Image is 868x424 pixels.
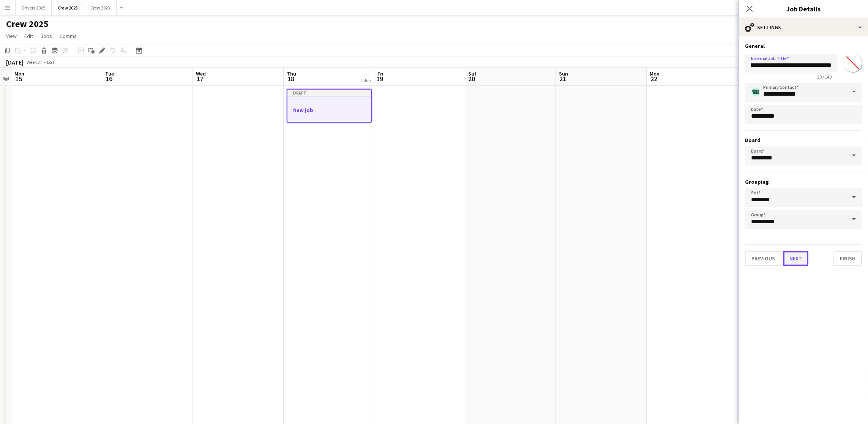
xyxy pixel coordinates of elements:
a: Jobs [38,31,55,41]
div: [DATE] [6,58,24,66]
span: Fri [377,70,383,77]
button: Previous [745,251,781,266]
div: 1 Job [361,77,371,83]
h3: General [745,43,862,49]
h3: Board [745,137,862,143]
button: Crew 2023 [84,0,117,15]
span: 17 [195,74,206,83]
div: Draft [287,90,371,96]
button: Crew 2025 [52,0,84,15]
button: Next [783,251,808,266]
span: 18 [286,74,296,83]
h3: Job Details [739,4,868,14]
span: Sat [468,70,477,77]
span: 38 / 140 [811,74,838,80]
h3: New job [287,107,371,113]
span: 20 [467,74,477,83]
span: View [6,33,17,39]
span: 21 [558,74,568,83]
div: BST [47,59,55,65]
span: 16 [104,74,114,83]
span: 19 [376,74,383,83]
span: Tue [105,70,114,77]
span: Jobs [41,33,52,39]
app-job-card: DraftNew job [287,89,372,123]
a: View [3,31,20,41]
h3: Grouping [745,178,862,185]
button: Drivers 2025 [16,0,52,15]
span: Comms [60,33,77,39]
span: Week 37 [25,59,44,65]
span: Wed [196,70,206,77]
a: Comms [57,31,80,41]
span: Edit [24,33,33,39]
span: Mon [650,70,660,77]
span: 22 [649,74,660,83]
span: Thu [287,70,296,77]
span: Mon [14,70,24,77]
button: Finish [833,251,862,266]
div: Settings [739,18,868,36]
span: 15 [13,74,24,83]
h1: Crew 2025 [6,18,49,30]
a: Edit [21,31,36,41]
span: Sun [559,70,568,77]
